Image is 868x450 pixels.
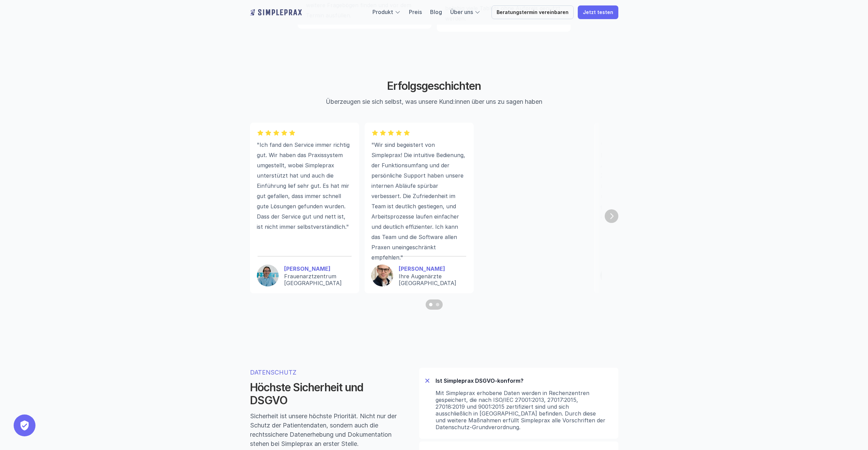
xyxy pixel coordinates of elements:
li: 3 of 6 [479,123,588,206]
p: Überzeugen sie sich selbst, was unsere Kund:innen über uns zu sagen haben [306,97,562,106]
p: Beratungstermin vereinbaren [497,10,569,15]
a: [PERSON_NAME]Ihre Augenärzte [GEOGRAPHIC_DATA] [371,265,467,286]
p: Mit Simpleprax erhobene Daten werden in Rechenzentren gespeichert, die nach ISO/IEC 27001:2013, 2... [436,390,606,431]
p: Sicherheit ist unsere höchste Priorität. Nicht nur der Schutz der Patientendaten, sondern auch di... [250,411,397,448]
strong: [PERSON_NAME] [399,265,445,272]
h2: Erfolgsgeschichten [306,80,562,93]
a: [PERSON_NAME]Frauenarztzentrum [GEOGRAPHIC_DATA] [257,265,352,286]
a: Produkt [372,9,393,15]
h2: Höchste Sicherheit und DSGVO [250,381,397,407]
a: Nicolas Mandt [601,265,696,286]
p: "In unserer psychotherapeutischen Praxis hat Simpleprax nicht nur den Alltag vereinfacht, sondern... [601,140,696,222]
p: Ist Simpleprax DSGVO-konform? [436,377,613,384]
a: Blog [430,9,442,15]
strong: [PERSON_NAME] [284,265,330,272]
p: "Ich fand den Service immer richtig gut. Wir haben das Praxissystem umgestellt, wobei Simpleprax ... [257,140,352,232]
p: DATENSCHUTZ [250,368,397,377]
a: Jetzt testen [578,5,618,19]
img: Nicolas Mandt [601,265,622,286]
a: Preis [409,9,422,15]
button: Scroll to page 1 [426,299,434,310]
fieldset: Carousel pagination controls [250,123,618,310]
a: Über uns [450,9,473,15]
p: Ihre Augenärzte [GEOGRAPHIC_DATA] [399,273,467,286]
a: Beratungstermin vereinbaren [491,5,574,19]
li: 1 of 6 [250,123,359,206]
li: 4 of 6 [594,123,703,206]
p: "Wir sind begeistert von Simpleprax! Die intuitive Bedienung, der Funktionsumfang und der persönl... [371,140,467,263]
button: Next [605,209,618,223]
p: Jetzt testen [583,10,613,15]
li: 2 of 6 [365,123,474,293]
p: Frauenarztzentrum [GEOGRAPHIC_DATA] [284,273,352,286]
button: Scroll to page 2 [434,299,443,310]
